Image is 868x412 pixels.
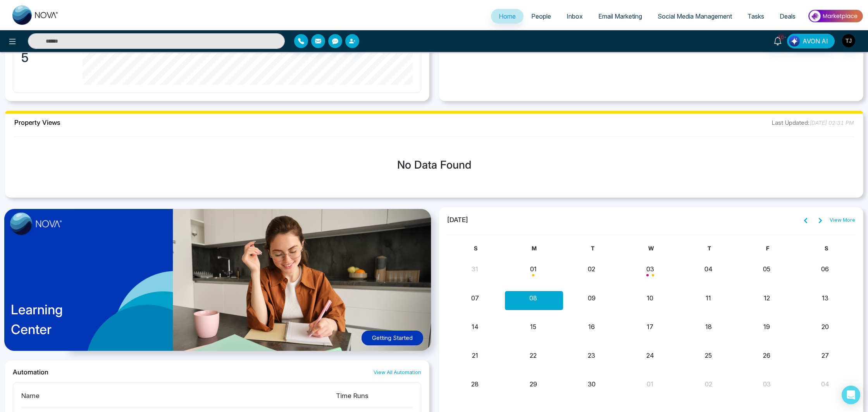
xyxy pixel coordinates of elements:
a: People [524,9,559,24]
button: 01 [647,379,653,389]
button: Getting Started [362,331,423,346]
span: M [532,245,537,252]
th: Name [21,390,336,407]
span: AVON AI [803,36,828,46]
span: S [474,245,477,252]
a: View More [830,216,855,224]
span: Inbox [567,12,583,20]
button: 10 [647,293,653,303]
button: 24 [646,351,654,360]
span: Home [499,12,516,20]
span: [DATE] [447,215,468,225]
a: Email Marketing [591,9,650,24]
button: 30 [588,379,596,389]
button: 22 [530,351,537,360]
a: Home [491,9,524,24]
span: Last Updated: [772,119,809,126]
button: 12 [764,293,770,303]
span: People [531,12,551,20]
span: Social Media Management [658,12,732,20]
span: Email Marketing [598,12,642,20]
button: 04 [704,264,713,274]
span: W [648,245,654,252]
button: 04 [821,379,829,389]
button: 08 [529,293,537,303]
button: 18 [705,322,712,331]
button: 07 [471,293,479,303]
button: 20 [821,322,829,331]
button: 31 [472,264,478,274]
th: Time Runs [336,390,413,407]
a: Deals [772,9,803,24]
span: F [766,245,769,252]
div: Open Intercom Messenger [842,386,860,404]
button: 29 [530,379,537,389]
h3: No Data Found [11,159,857,172]
img: Market-place.gif [807,7,863,25]
span: Deals [780,12,796,20]
p: 5 [21,50,73,66]
button: 21 [472,351,478,360]
button: 25 [705,351,712,360]
button: AVON AI [787,34,835,48]
span: S [825,245,828,252]
a: Tasks [740,9,772,24]
button: 03 [763,379,771,389]
a: LearningCenterGetting Started [5,207,429,360]
button: 16 [588,322,595,331]
img: User Avatar [842,34,855,47]
h2: Property Views [14,119,60,126]
button: 14 [472,322,479,331]
a: View All Automation [374,369,421,376]
img: Lead Flow [789,36,800,47]
span: 10+ [778,34,785,41]
button: 13 [822,293,828,303]
button: 27 [821,351,829,360]
img: image [10,212,62,235]
button: 15 [530,322,536,331]
button: 23 [588,351,595,360]
button: 28 [471,379,479,389]
button: 06 [821,264,829,274]
span: T [708,245,711,252]
p: Learning Center [11,300,63,339]
img: Nova CRM Logo [12,5,59,25]
a: 10+ [768,34,787,47]
button: 11 [706,293,711,303]
button: 05 [763,264,770,274]
button: 02 [588,264,595,274]
span: Tasks [747,12,764,20]
a: Social Media Management [650,9,740,24]
button: 09 [588,293,596,303]
h2: Automation [13,368,48,376]
span: T [591,245,594,252]
button: 02 [705,379,712,389]
button: 26 [763,351,770,360]
a: Inbox [559,9,591,24]
button: 19 [763,322,770,331]
span: [DATE] 02:31 PM [809,119,854,126]
button: 17 [647,322,653,331]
